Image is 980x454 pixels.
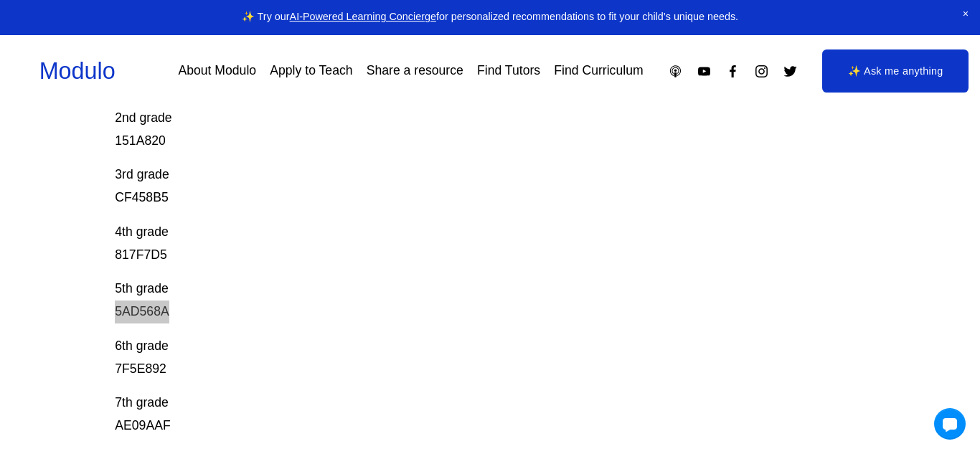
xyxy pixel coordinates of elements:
[178,59,256,84] a: About Modulo
[783,64,798,79] a: Twitter
[115,221,789,267] p: 4th grade 817F7D5
[115,84,789,152] p: 2nd grade 151A820
[725,64,740,79] a: Facebook
[290,11,436,22] a: AI-Powered Learning Concierge
[697,64,712,79] a: YouTube
[270,59,352,84] a: Apply to Teach
[554,59,643,84] a: Find Curriculum
[822,49,969,93] a: ✨ Ask me anything
[115,335,789,381] p: 6th grade 7F5E892
[39,58,116,84] a: Modulo
[115,164,789,209] p: 3rd grade CF458B5
[668,64,683,79] a: Apple Podcasts
[115,392,789,438] p: 7th grade AE09AAF
[115,278,789,323] p: 5th grade 5AD568A
[367,59,463,84] a: Share a resource
[477,59,540,84] a: Find Tutors
[754,64,769,79] a: Instagram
